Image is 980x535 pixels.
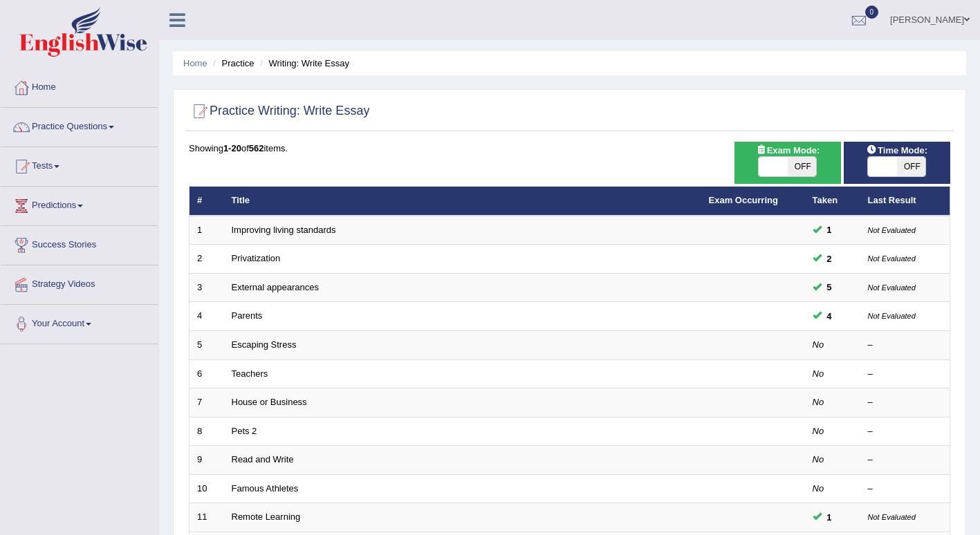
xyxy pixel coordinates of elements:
td: 1 [189,216,224,245]
small: Not Evaluated [868,226,916,234]
a: Improving living standards [232,225,336,235]
em: No [813,426,824,436]
a: Read and Write [232,454,294,464]
a: Teachers [232,368,268,379]
a: Famous Athletes [232,483,299,494]
td: 2 [189,245,224,274]
th: Taken [805,187,860,216]
th: # [189,187,224,216]
div: – [868,396,943,409]
a: Practice Questions [1,108,158,142]
a: Your Account [1,305,158,339]
div: Show exams occurring in exams [734,142,841,184]
small: Not Evaluated [868,513,916,521]
div: – [868,339,943,352]
em: No [813,339,824,350]
h2: Practice Writing: Write Essay [189,101,369,122]
a: Strategy Videos [1,265,158,300]
td: 4 [189,302,224,331]
a: Pets 2 [232,426,257,436]
a: Tests [1,147,158,182]
a: Predictions [1,187,158,221]
th: Last Result [860,187,950,216]
a: Exam Occurring [709,195,778,205]
span: OFF [897,157,926,176]
td: 11 [189,503,224,532]
th: Title [224,187,701,216]
span: Exam Mode: [750,143,825,158]
li: Practice [210,57,254,70]
a: Home [183,58,207,68]
div: – [868,368,943,381]
td: 10 [189,474,224,503]
span: You can still take this question [822,309,838,323]
a: Success Stories [1,226,158,261]
small: Not Evaluated [868,254,916,263]
span: You can still take this question [822,223,838,237]
b: 1-20 [223,143,241,153]
b: 562 [249,143,264,153]
div: – [868,453,943,467]
em: No [813,483,824,494]
a: House or Business [232,397,307,407]
div: – [868,482,943,496]
td: 7 [189,388,224,417]
span: OFF [788,157,817,176]
div: – [868,425,943,438]
a: Parents [232,310,263,321]
a: Escaping Stress [232,339,297,350]
a: Privatization [232,253,281,263]
li: Writing: Write Essay [257,57,349,70]
td: 9 [189,446,224,475]
div: Showing of items. [189,142,950,155]
em: No [813,368,824,379]
a: Remote Learning [232,511,301,522]
span: You can still take this question [822,280,838,294]
span: You can still take this question [822,252,838,266]
em: No [813,397,824,407]
small: Not Evaluated [868,283,916,292]
td: 3 [189,273,224,302]
small: Not Evaluated [868,312,916,320]
span: You can still take this question [822,510,838,525]
td: 5 [189,331,224,360]
a: Home [1,68,158,103]
span: 0 [865,6,879,19]
td: 8 [189,417,224,446]
em: No [813,454,824,464]
a: External appearances [232,282,319,292]
span: Time Mode: [861,143,933,158]
td: 6 [189,359,224,388]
